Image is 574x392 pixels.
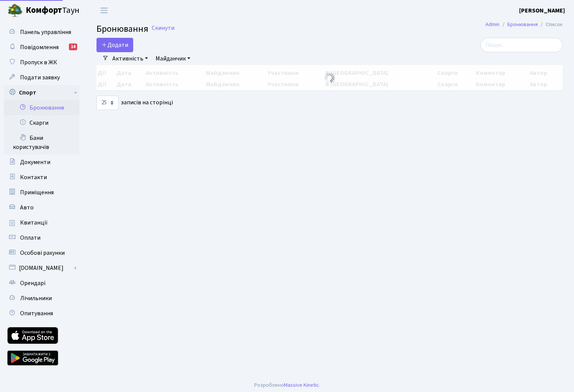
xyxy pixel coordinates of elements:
span: Документи [20,158,50,166]
span: Особові рахунки [20,249,65,257]
span: Лічильники [20,294,52,302]
span: Орендарі [20,279,45,287]
a: Опитування [4,306,79,321]
input: Пошук... [481,38,563,52]
span: Опитування [20,309,53,318]
a: Приміщення [4,185,79,200]
a: Скарги [4,115,79,130]
button: Додати [96,38,133,52]
span: Пропуск в ЖК [20,58,57,67]
a: Контакти [4,170,79,185]
a: Admin [485,20,499,28]
a: Подати заявку [4,70,79,85]
nav: breadcrumb [474,17,574,33]
img: logo.png [8,3,23,18]
span: Панель управління [20,28,71,36]
div: 14 [69,43,77,50]
div: Розроблено . [254,381,320,389]
b: Комфорт [26,4,62,16]
a: Активність [109,52,151,65]
a: Оплати [4,230,79,245]
a: Пропуск в ЖК [4,55,79,70]
a: Орендарі [4,276,79,291]
a: Майданчик [152,52,193,65]
a: Авто [4,200,79,215]
span: Квитанції [20,218,48,227]
a: Бани користувачів [4,130,79,155]
a: Повідомлення14 [4,40,79,55]
span: Подати заявку [20,73,60,82]
span: Таун [26,4,79,17]
a: Документи [4,155,79,170]
span: Бронювання [96,22,148,36]
a: Massive Kinetic [284,381,319,389]
a: [DOMAIN_NAME] [4,260,79,276]
a: Бронювання [507,20,538,28]
span: Оплати [20,234,40,242]
span: Контакти [20,173,47,181]
a: [PERSON_NAME] [519,6,565,15]
a: Бронювання [4,100,79,115]
label: записів на сторінці [96,96,173,110]
a: Панель управління [4,25,79,40]
a: Квитанції [4,215,79,230]
a: Скинути [152,25,174,32]
b: [PERSON_NAME] [519,6,565,15]
li: Список [538,20,563,29]
img: Обробка... [324,72,336,84]
span: Приміщення [20,188,54,197]
select: записів на сторінці [96,96,118,110]
button: Переключити навігацію [95,4,114,17]
a: Особові рахунки [4,245,79,260]
a: Спорт [4,85,79,100]
span: Повідомлення [20,43,59,51]
a: Лічильники [4,291,79,306]
span: Авто [20,203,34,212]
